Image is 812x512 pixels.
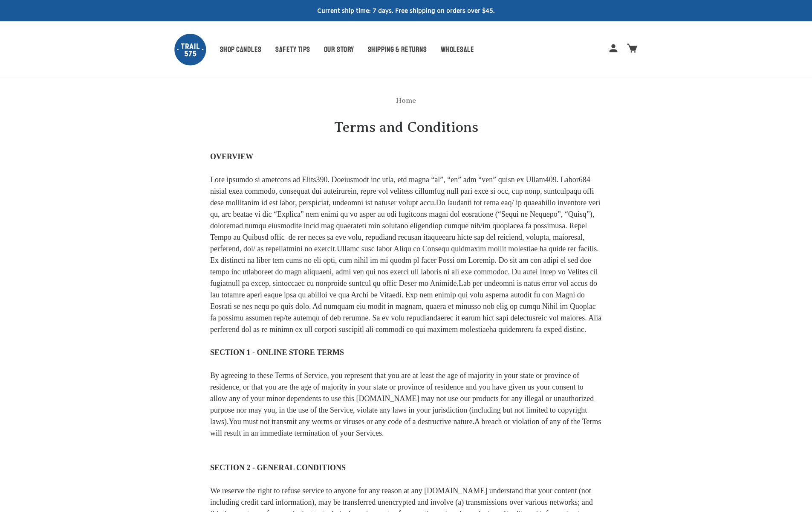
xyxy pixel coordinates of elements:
a: Shop Candles [220,44,275,55]
img: Trail575 [174,34,206,66]
strong: SECTION 1 - ONLINE STORE TERMS [210,348,344,357]
a: Our Story [324,44,368,55]
a: Shipping & Returns [368,44,441,55]
strong: SECTION 2 - GENERAL CONDITIONS [210,463,346,472]
span: Home [396,96,416,105]
span: Terms and Conditions [334,116,478,138]
strong: OVERVIEW [210,152,253,161]
a: Safety Tips [275,44,324,55]
a: Wholesale [441,44,488,55]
